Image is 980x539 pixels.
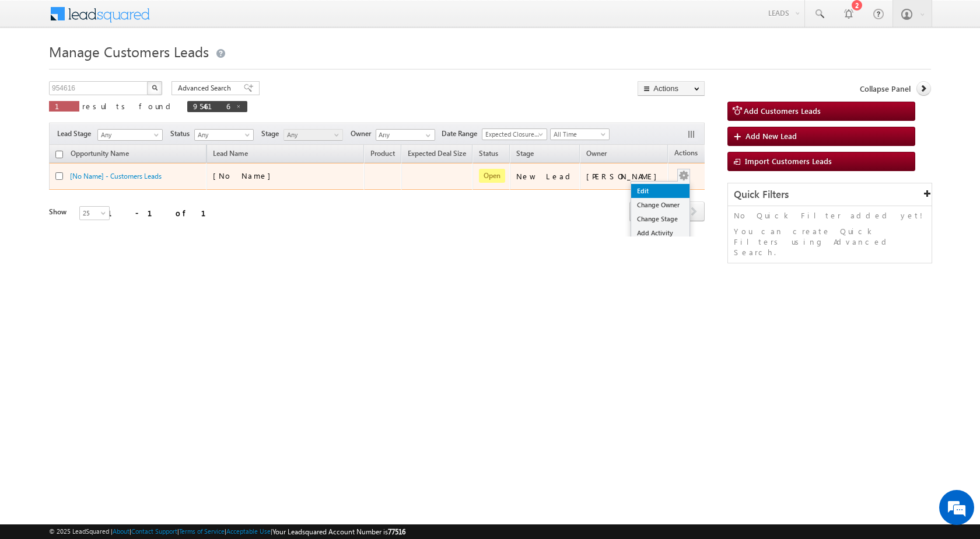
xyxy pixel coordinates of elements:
span: Expected Deal Size [408,149,466,158]
span: Lead Name [207,147,254,162]
a: Change Stage [631,212,689,226]
a: Edit [631,184,689,198]
a: Expected Deal Size [402,147,472,162]
a: Stage [510,147,540,162]
span: Owner [351,128,376,139]
img: Search [152,85,157,91]
div: Minimize live chat window [191,6,219,34]
span: Import Customers Leads [745,156,832,166]
input: Check all records [55,151,63,158]
textarea: Type your message and hit 'Enter' [15,108,213,350]
a: Any [194,129,254,141]
a: Expected Closure Date [482,128,547,140]
span: Stage [261,128,283,139]
span: Manage Customers Leads [49,42,209,61]
span: Any [284,130,339,140]
span: next [683,201,705,221]
span: 25 [80,208,111,218]
input: Type to Search [376,129,435,141]
span: Status [170,128,194,139]
span: © 2025 LeadSquared | | | | | [49,526,405,537]
span: Opportunity Name [71,149,129,158]
a: [No Name] - Customers Leads [70,172,162,180]
span: Any [195,130,250,140]
a: next [683,203,705,221]
a: Acceptable Use [226,527,271,535]
span: results found [82,101,175,111]
span: prev [629,201,651,221]
span: Open [479,169,505,183]
div: [PERSON_NAME] [586,171,663,182]
a: Opportunity Name [65,147,135,162]
span: Collapse Panel [860,84,911,94]
a: About [113,527,129,535]
div: Chat with us now [61,61,196,76]
p: No Quick Filter added yet! [734,210,926,221]
span: Expected Closure Date [482,129,543,140]
a: Contact Support [131,527,177,535]
span: Stage [516,149,534,158]
a: Change Owner [631,198,689,212]
a: Add Activity [631,226,689,240]
div: Show [49,207,70,217]
span: 954616 [193,101,230,111]
span: Date Range [442,128,482,139]
a: All Time [550,128,610,140]
span: Your Leadsquared Account Number is [272,527,405,536]
span: Any [98,130,159,140]
a: Any [97,129,163,141]
button: Actions [638,81,705,96]
div: New Lead [516,171,575,182]
span: Lead Stage [57,128,96,139]
a: Status [473,147,504,162]
p: You can create Quick Filters using Advanced Search. [734,226,926,258]
em: Start Chat [159,360,212,375]
a: 25 [79,206,110,220]
span: Add New Lead [745,131,797,141]
span: 1 [55,101,73,111]
a: Show All Items [419,130,434,141]
a: Any [283,129,343,141]
a: prev [629,203,651,221]
span: [No Name] [213,171,276,180]
span: Owner [586,149,607,158]
span: Advanced Search [178,83,235,93]
div: 1 - 1 of 1 [107,206,220,220]
span: All Time [551,129,606,140]
img: d_60004797649_company_0_60004797649 [20,61,49,76]
span: Product [370,149,395,158]
span: 77516 [388,527,405,536]
a: Terms of Service [179,527,225,535]
span: Add Customers Leads [744,106,821,116]
span: Actions [668,147,703,162]
div: Quick Filters [728,183,932,206]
